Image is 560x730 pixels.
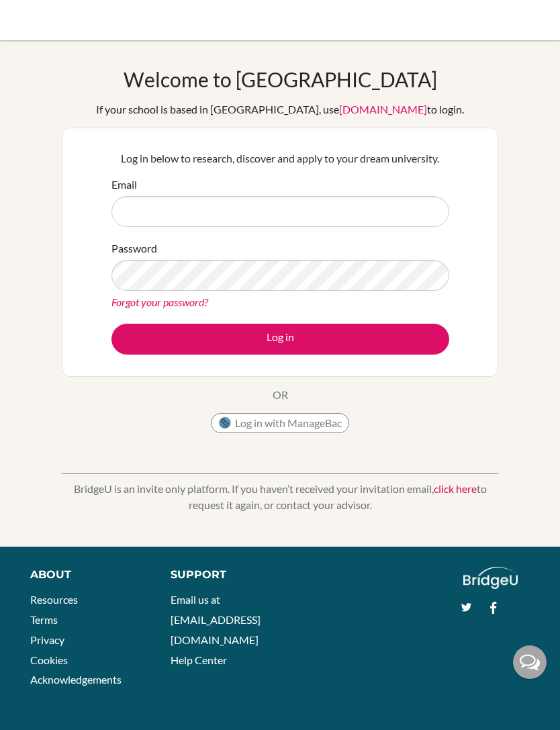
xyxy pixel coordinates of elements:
a: Forgot your password? [111,295,208,308]
button: Log in with ManageBac [211,413,349,433]
a: Cookies [30,653,68,666]
div: About [30,567,140,583]
a: Acknowledgements [30,673,122,686]
a: Email us at [EMAIL_ADDRESS][DOMAIN_NAME] [171,593,261,645]
a: [DOMAIN_NAME] [339,103,427,116]
h1: Welcome to [GEOGRAPHIC_DATA] [124,67,437,91]
p: BridgeU is an invite only platform. If you haven’t received your invitation email, to request it ... [62,481,498,513]
a: Privacy [30,633,64,646]
label: Password [111,240,157,257]
img: logo_white@2x-f4f0deed5e89b7ecb1c2cc34c3e3d731f90f0f143d5ea2071677605dd97b5244.png [463,567,518,589]
a: click here [434,482,477,495]
label: Email [111,177,137,193]
div: If your school is based in [GEOGRAPHIC_DATA], use to login. [96,101,464,118]
a: Terms [30,613,58,626]
p: OR [273,387,288,403]
a: Help Center [171,653,227,666]
a: Resources [30,593,78,606]
div: Support [171,567,269,583]
span: Help [31,9,58,21]
button: Log in [111,324,449,355]
p: Log in below to research, discover and apply to your dream university. [111,150,449,167]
